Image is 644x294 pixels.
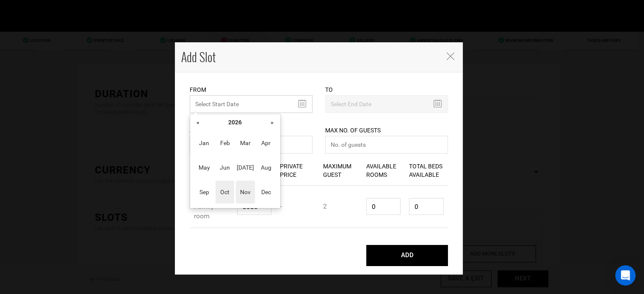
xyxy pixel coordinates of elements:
[192,116,205,129] th: «
[325,126,381,135] label: Max No. of Guests
[236,132,255,154] span: Mar
[276,156,319,185] div: Private Price
[236,156,255,179] span: [DATE]
[216,132,235,154] span: Feb
[325,85,333,94] label: To
[216,181,235,203] span: Oct
[216,156,235,179] span: Jun
[190,95,312,113] input: Select Start Date
[405,156,448,185] div: Total Beds Available
[181,49,437,66] h4: Add Slot
[195,181,214,203] span: Sep
[615,265,636,286] div: Open Intercom Messenger
[257,181,276,203] span: Dec
[195,132,214,154] span: Jan
[195,156,214,179] span: May
[325,136,448,154] input: No. of guests
[194,192,214,220] span: Reef Family room
[362,156,405,185] div: Available Rooms
[366,245,448,266] button: ADD
[205,116,266,129] th: 2026
[319,156,362,185] div: Maximum Guest
[236,181,255,203] span: Nov
[280,202,282,210] span: -
[257,156,276,179] span: Aug
[257,132,276,154] span: Apr
[190,85,206,94] label: From
[266,116,279,129] th: »
[446,51,454,60] button: Close
[323,202,327,210] span: 2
